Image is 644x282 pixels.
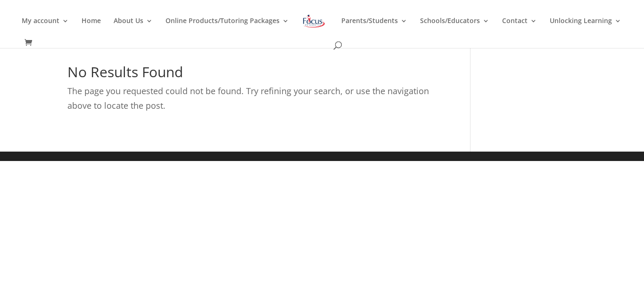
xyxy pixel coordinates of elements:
[302,13,326,30] img: Focus on Learning
[165,17,289,40] a: Online Products/Tutoring Packages
[420,17,489,40] a: Schools/Educators
[67,65,442,84] h1: No Results Found
[22,17,69,40] a: My account
[550,17,621,40] a: Unlocking Learning
[502,17,537,40] a: Contact
[67,84,442,113] p: The page you requested could not be found. Try refining your search, or use the navigation above ...
[114,17,153,40] a: About Us
[341,17,407,40] a: Parents/Students
[82,17,101,40] a: Home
